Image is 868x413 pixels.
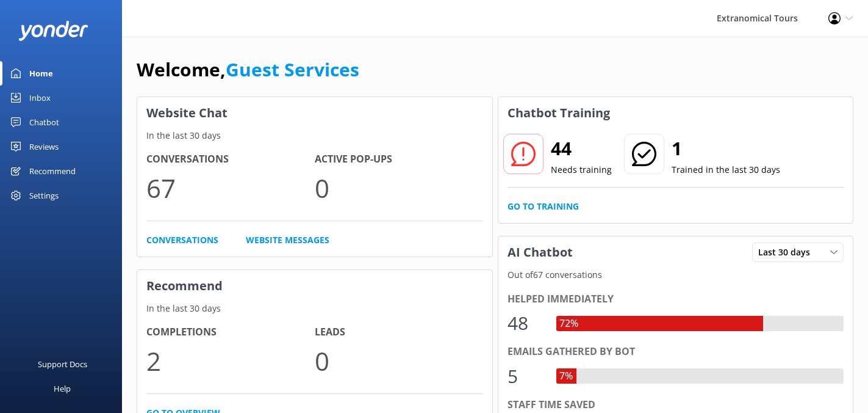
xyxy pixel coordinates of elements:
[38,352,87,376] div: Support Docs
[29,86,51,110] div: Inbox
[146,167,315,208] p: 67
[29,134,59,159] div: Reviews
[137,302,492,315] p: In the last 30 days
[146,340,315,381] p: 2
[315,324,483,340] h4: Leads
[29,159,76,183] div: Recommend
[556,368,576,384] div: 7%
[146,152,315,167] h4: Conversations
[508,309,544,338] div: 48
[146,324,315,340] h4: Completions
[508,291,844,307] div: Helped immediately
[146,233,218,247] a: Conversations
[18,21,88,41] img: yonder-white-logo.png
[508,344,844,360] div: Emails gathered by bot
[498,268,853,282] p: Out of 67 conversations
[29,61,53,86] div: Home
[498,236,582,268] h3: AI Chatbot
[508,200,579,213] a: Go to Training
[137,270,492,302] h3: Recommend
[551,163,612,177] p: Needs training
[758,246,817,259] span: Last 30 days
[315,340,483,381] p: 0
[29,110,59,134] div: Chatbot
[672,134,780,163] h2: 1
[54,376,71,401] div: Help
[556,316,581,332] div: 72%
[137,97,492,129] h3: Website Chat
[508,362,544,391] div: 5
[137,55,359,84] h1: Welcome,
[498,97,619,129] h3: Chatbot Training
[672,163,780,177] p: Trained in the last 30 days
[29,183,59,208] div: Settings
[315,167,483,208] p: 0
[226,57,359,82] a: Guest Services
[315,152,483,167] h4: Active Pop-ups
[246,233,329,247] a: Website Messages
[551,134,612,163] h2: 44
[508,397,844,413] div: Staff time saved
[137,129,492,142] p: In the last 30 days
